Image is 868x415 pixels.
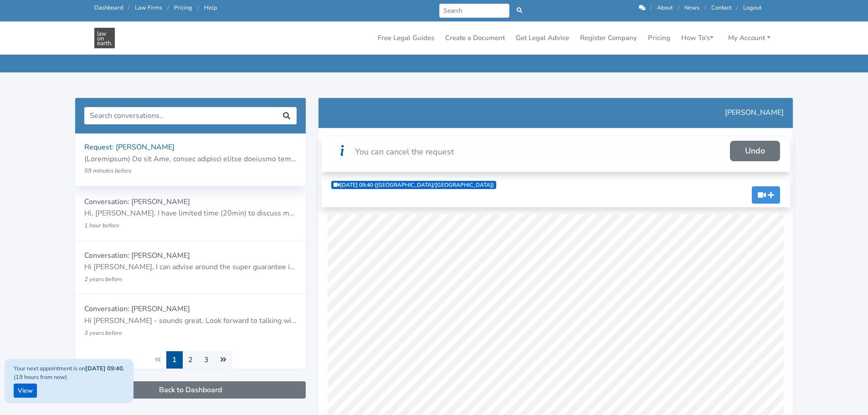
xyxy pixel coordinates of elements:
p: Hi [PERSON_NAME], I can advise around the super guarantee issues and whether you are an employee ... [84,261,297,273]
a: 2 [182,351,199,369]
span: / [197,4,199,12]
p: Hi, [PERSON_NAME]. I have limited time (20min) to discuss my issues with you. I truly appreciate ... [84,208,297,220]
a: Undo [730,141,780,161]
div: You can cancel the request [337,143,454,159]
a: Pricing [644,29,674,47]
small: 3 years before [84,329,122,337]
a: Conversation: [PERSON_NAME] Hi, [PERSON_NAME]. I have limited time (20min) to discuss my issues w... [75,187,306,241]
nav: Page navigation [75,351,306,369]
a: My Account [724,29,774,47]
a: 3 [198,351,215,369]
small: 2 years before [84,275,122,283]
input: Search conversations.. [84,107,277,124]
a: [DATE] 09:40 ([GEOGRAPHIC_DATA]/[GEOGRAPHIC_DATA]) [331,181,496,189]
a: News [684,4,699,12]
a: Dashboard [94,4,123,12]
a: Back to Dashboard [75,381,306,399]
p: Request: [PERSON_NAME] [84,142,297,154]
a: View [14,384,37,398]
a: Get Legal Advice [512,29,573,47]
strong: [DATE] 09:40 [85,364,123,373]
p: (Loremipsum) Do sit Ame, consec adipisci elitse doeiusmo tem incidi utlabor etdo MAG aliquae ad m... [84,154,297,165]
span: / [650,4,652,12]
a: Create a Document [442,29,508,47]
span: / [128,4,130,12]
p: [PERSON_NAME] [328,107,784,119]
a: About [657,4,673,12]
p: Conversation: [PERSON_NAME] [84,196,297,208]
p: Conversation: [PERSON_NAME] [84,250,297,262]
a: Help [204,4,217,12]
small: 59 minutes before [84,167,132,175]
img: Law On Earth [94,28,115,48]
a: How To's [678,29,717,47]
span: / [167,4,169,12]
input: Search [439,4,510,18]
span: / [736,4,738,12]
a: Law Firms [135,4,162,12]
span: / [678,4,679,12]
a: Conversation: [PERSON_NAME] Hi [PERSON_NAME], I can advise around the super guarantee issues and ... [75,241,306,295]
a: Next » [214,351,232,369]
span: / [704,4,706,12]
a: Contact [711,4,731,12]
small: 1 hour before [84,221,119,230]
a: Conversation: [PERSON_NAME] Hi [PERSON_NAME] - sounds great. Look forward to talking with you at ... [75,294,306,348]
a: Pricing [174,4,192,12]
p: Hi [PERSON_NAME] - sounds great. Look forward to talking with you at 11am [DATE]. [84,315,297,327]
span: 1 [166,351,183,369]
p: Conversation: [PERSON_NAME] [84,303,297,315]
li: « Previous [149,351,167,369]
a: Free Legal Guides [374,29,438,47]
a: Register Company [576,29,641,47]
div: Your next appointment is on , (19 hours from now) [5,359,134,403]
a: Request: [PERSON_NAME] (Loremipsum) Do sit Ame, consec adipisci elitse doeiusmo tem incidi utlabo... [75,133,306,186]
a: Logout [743,4,761,12]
